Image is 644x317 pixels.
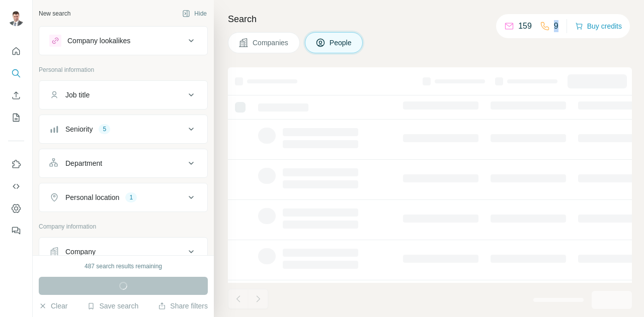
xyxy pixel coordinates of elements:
[8,86,24,104] button: Enrich CSV
[8,109,24,127] button: My lists
[39,117,207,141] button: Seniority5
[65,158,102,168] div: Department
[39,9,70,18] div: New search
[125,193,137,202] div: 1
[158,301,208,311] button: Share filters
[554,20,558,32] p: 9
[330,38,353,48] span: People
[65,247,96,257] div: Company
[85,262,162,271] div: 487 search results remaining
[39,151,207,175] button: Department
[65,90,90,100] div: Job title
[8,177,24,195] button: Use Surfe API
[8,64,24,82] button: Search
[39,185,207,209] button: Personal location1
[175,6,214,21] button: Hide
[99,125,110,134] div: 5
[39,29,207,53] button: Company lookalikes
[8,199,24,218] button: Dashboard
[253,38,289,48] span: Companies
[8,10,24,26] img: Avatar
[228,12,632,26] h4: Search
[65,124,93,134] div: Seniority
[39,240,207,264] button: Company
[39,301,67,311] button: Clear
[8,155,24,173] button: Use Surfe on LinkedIn
[87,301,138,311] button: Save search
[575,19,622,33] button: Buy credits
[39,65,208,74] p: Personal information
[8,42,24,60] button: Quick start
[39,83,207,107] button: Job title
[39,222,208,231] p: Company information
[67,36,130,46] div: Company lookalikes
[518,20,532,32] p: 159
[65,192,119,202] div: Personal location
[8,222,24,240] button: Feedback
